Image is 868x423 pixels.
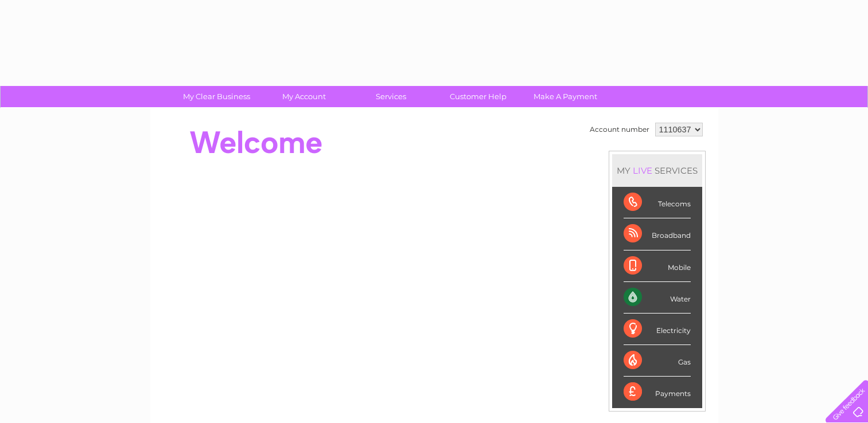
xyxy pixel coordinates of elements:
[344,86,438,107] a: Services
[624,218,691,250] div: Broadband
[518,86,613,107] a: Make A Payment
[431,86,526,107] a: Customer Help
[624,250,691,282] div: Mobile
[587,120,652,139] td: Account number
[169,86,264,107] a: My Clear Business
[612,154,702,187] div: MY SERVICES
[624,282,691,314] div: Water
[624,345,691,377] div: Gas
[624,377,691,408] div: Payments
[624,187,691,218] div: Telecoms
[624,314,691,345] div: Electricity
[256,86,351,107] a: My Account
[630,165,655,176] div: LIVE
